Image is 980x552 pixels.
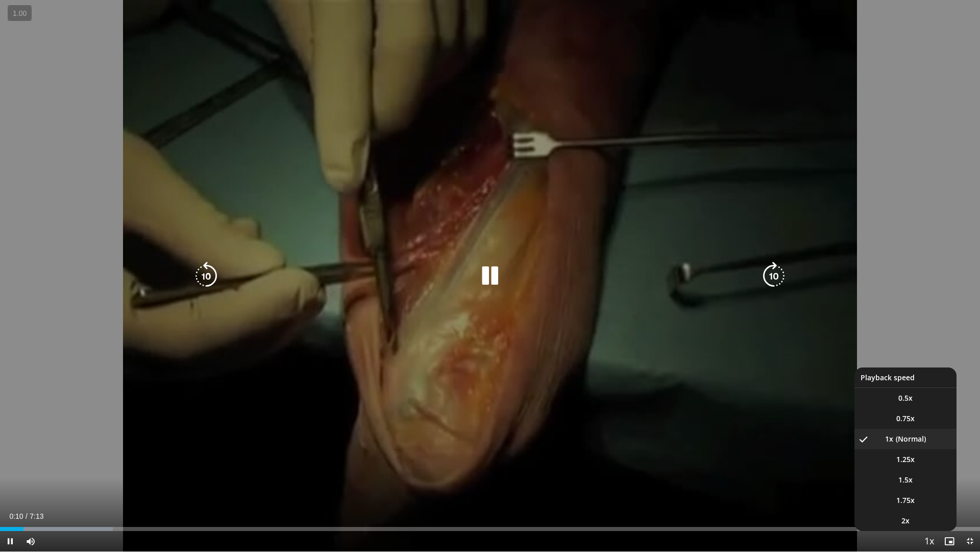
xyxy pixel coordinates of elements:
span: 1.25x [896,454,915,465]
span: 0:10 [9,512,23,520]
button: Playback Rate [919,531,939,551]
span: 1.5x [898,475,913,485]
span: 1x [885,434,893,444]
span: 2x [901,516,910,526]
button: Mute [20,531,41,551]
button: Enable picture-in-picture mode [939,531,960,551]
span: 0.5x [898,393,913,403]
span: 1.75x [896,495,915,505]
span: 0.75x [896,413,915,424]
span: 7:13 [30,512,43,520]
span: / [26,512,28,520]
button: Exit Fullscreen [960,531,980,551]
